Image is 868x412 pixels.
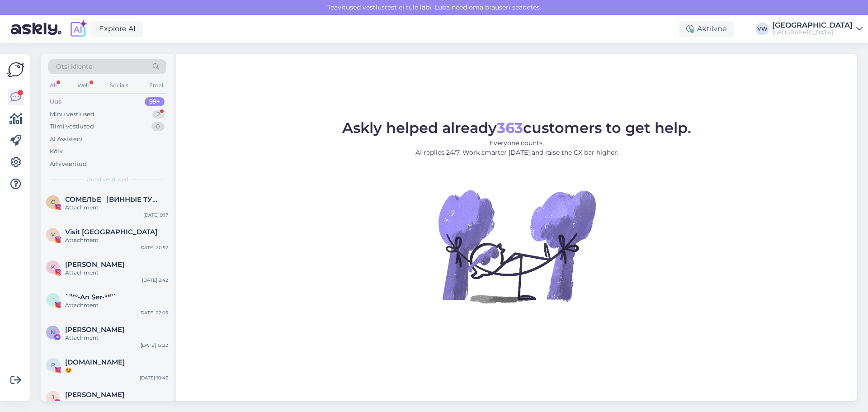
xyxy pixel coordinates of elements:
span: V [51,231,55,238]
div: Email [147,80,166,91]
div: 😍 [65,366,168,374]
span: ˜ [52,296,55,303]
span: Jaanika Aasav [65,391,124,399]
div: [DATE] 20:52 [139,244,168,251]
div: [DATE] 22:05 [139,309,168,316]
span: ˜”*°•An Ser•°*”˜ [65,293,117,301]
div: Minu vestlused [50,110,94,119]
div: Aktiivne [679,21,734,37]
img: explore-ai [69,19,88,38]
div: 99+ [145,97,165,106]
div: [DATE] 9:42 [142,277,168,284]
span: Otsi kliente [56,62,92,71]
img: No Chat active [435,165,598,327]
div: [DATE] 10:46 [140,374,168,381]
div: [GEOGRAPHIC_DATA] [772,29,853,36]
span: Visit Pärnu [65,228,157,236]
div: All [48,80,58,91]
span: N [51,329,55,336]
div: 0 [151,122,165,131]
b: 363 [497,119,523,137]
div: AI Assistent [50,135,83,144]
div: Attachment [65,334,168,342]
div: Attachment [65,236,168,244]
div: [DATE] 12:22 [141,342,168,349]
span: Päevapraad.ee [65,358,125,366]
div: Web [75,80,91,91]
p: Everyone counts. AI replies 24/7. Work smarter [DATE] and raise the CX bar higher. [342,138,691,157]
div: Socials [108,80,130,91]
div: Uus [50,97,61,106]
span: K [51,264,55,270]
a: [GEOGRAPHIC_DATA][GEOGRAPHIC_DATA] [772,22,863,36]
div: [GEOGRAPHIC_DATA] [772,22,853,29]
img: Askly Logo [7,61,24,78]
div: 2 [152,110,165,119]
span: Uued vestlused [86,175,128,184]
span: P [51,361,55,368]
div: Arhiveeritud [50,160,87,169]
span: СОМЕЛЬЕ⎹ ВИННЫЕ ТУРЫ | ДЕГУСТАЦИИ В ТАЛЛИННЕ [65,195,159,204]
div: Attachment [65,204,168,212]
div: Tiimi vestlused [50,122,94,131]
div: [DATE] 9:17 [143,212,168,218]
div: VW [756,23,769,35]
span: J [52,394,54,401]
span: С [51,199,55,205]
div: Kõik [50,147,63,156]
div: Attachment [65,301,168,309]
span: Katri Kägo [65,260,124,269]
a: Explore AI [91,21,143,37]
span: Nele Grandberg [65,326,124,334]
div: Selleks tuleb helistada [65,399,168,407]
span: Askly helped already customers to get help. [342,119,691,137]
div: Attachment [65,269,168,277]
